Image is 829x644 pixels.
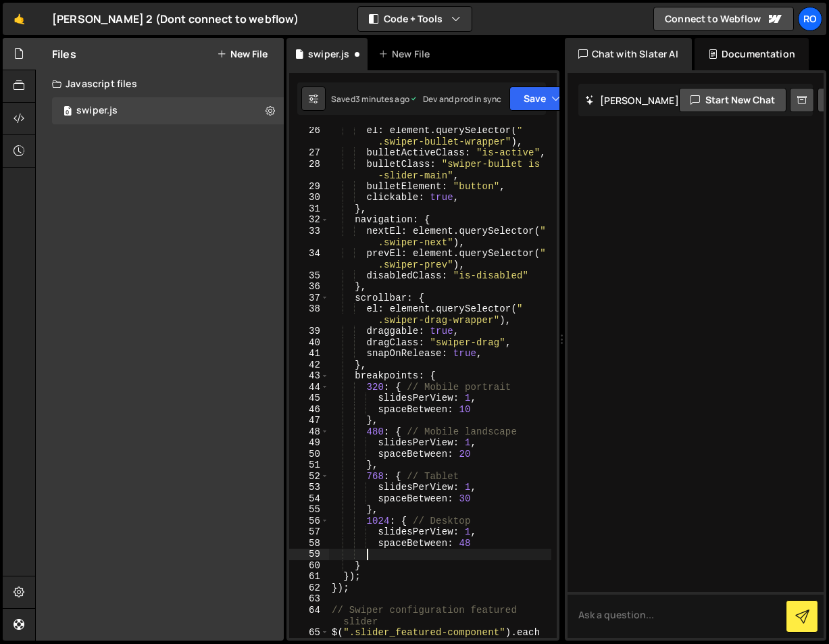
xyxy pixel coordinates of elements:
[289,571,329,583] div: 61
[289,426,329,438] div: 48
[289,404,329,416] div: 46
[289,437,329,449] div: 49
[289,226,329,248] div: 33
[52,97,284,124] div: 17353/48238.js
[289,281,329,293] div: 36
[289,248,329,270] div: 34
[289,203,329,215] div: 31
[52,47,76,61] h2: Files
[289,125,329,147] div: 26
[355,93,409,105] div: 3 minutes ago
[289,370,329,382] div: 43
[289,382,329,393] div: 44
[289,471,329,482] div: 52
[64,107,72,118] span: 0
[289,605,329,627] div: 64
[289,159,329,181] div: 28
[289,181,329,193] div: 29
[308,47,349,61] div: swiper.js
[289,526,329,538] div: 57
[565,38,692,70] div: Chat with Slater AI
[289,303,329,326] div: 38
[289,583,329,594] div: 62
[289,326,329,337] div: 39
[509,86,575,111] button: Save
[695,38,809,70] div: Documentation
[289,460,329,471] div: 51
[679,88,786,112] button: Start new chat
[289,549,329,560] div: 59
[289,482,329,493] div: 53
[331,93,409,105] div: Saved
[36,70,284,97] div: Javascript files
[289,493,329,505] div: 54
[289,449,329,460] div: 50
[358,7,472,31] button: Code + Tools
[289,360,329,371] div: 42
[217,49,268,59] button: New File
[798,7,822,31] a: Ro
[289,293,329,304] div: 37
[289,192,329,203] div: 30
[289,393,329,404] div: 45
[289,337,329,349] div: 40
[289,504,329,516] div: 55
[52,11,299,27] div: [PERSON_NAME] 2 (Dont connect to webflow)
[289,560,329,572] div: 60
[289,516,329,527] div: 56
[289,538,329,549] div: 58
[289,214,329,226] div: 32
[289,593,329,605] div: 63
[76,105,118,117] div: swiper.js
[3,3,36,35] a: 🤙
[653,7,794,31] a: Connect to Webflow
[409,93,501,105] div: Dev and prod in sync
[585,94,679,107] h2: [PERSON_NAME]
[378,47,435,61] div: New File
[289,348,329,360] div: 41
[289,270,329,282] div: 35
[289,147,329,159] div: 27
[289,415,329,426] div: 47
